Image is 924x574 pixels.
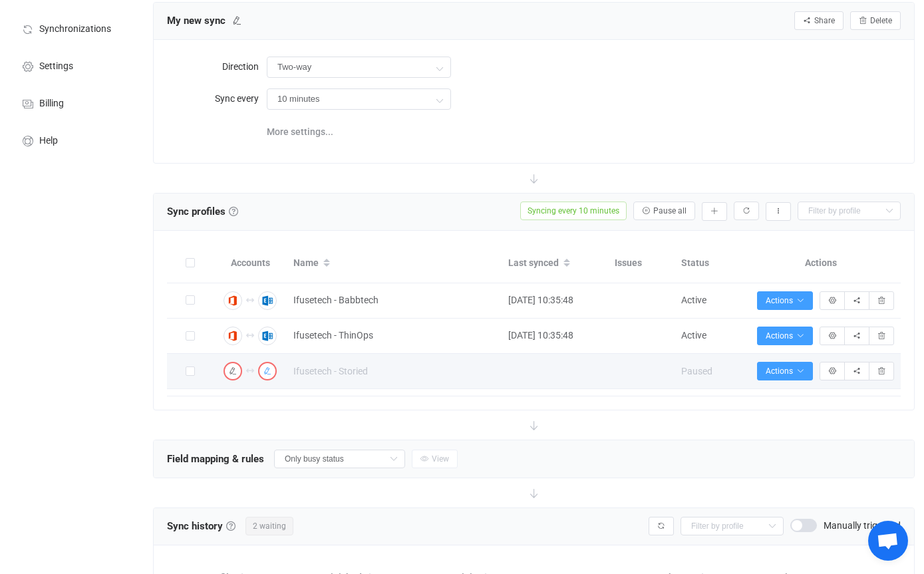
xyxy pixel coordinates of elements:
[167,53,267,80] label: Direction
[870,16,892,25] span: Delete
[227,330,239,342] img: microsoft365.png
[39,61,73,72] span: Settings
[757,291,813,310] button: Actions
[274,450,405,468] input: Select
[39,136,58,146] span: Help
[261,330,273,342] img: exchange.png
[868,521,908,561] a: Open chat
[741,255,901,271] div: Actions
[167,11,226,31] span: My new sync
[267,57,451,78] input: Model
[432,454,449,464] span: View
[608,255,675,271] div: Issues
[502,252,608,275] div: Last synced
[287,252,502,275] div: Name
[681,295,706,305] span: Active
[502,328,608,343] div: [DATE] 10:35:48
[681,330,706,341] span: Active
[39,98,64,109] span: Billing
[39,24,111,35] span: Synchronizations
[814,16,835,25] span: Share
[245,517,293,535] span: 2 waiting
[7,84,140,121] a: Billing
[757,327,813,345] button: Actions
[824,521,901,530] span: Manually triggered
[7,47,140,84] a: Settings
[7,121,140,158] a: Help
[766,331,804,341] span: Actions
[794,11,844,30] button: Share
[293,328,373,343] span: Ifusetech - ThinOps
[757,362,813,380] button: Actions
[502,293,608,308] div: [DATE] 10:35:48
[261,295,273,307] img: exchange.png
[766,296,804,305] span: Actions
[167,85,267,112] label: Sync every
[653,206,687,215] span: Pause all
[798,202,901,220] input: Filter by profile
[681,366,712,376] span: Paused
[675,255,741,271] div: Status
[850,11,901,30] button: Delete
[267,88,451,110] input: Model
[293,293,379,308] span: Ifusetech - Babbtech
[412,450,458,468] button: View
[520,202,627,220] span: Syncing every 10 minutes
[766,366,804,376] span: Actions
[633,202,695,220] button: Pause all
[267,118,333,145] span: More settings...
[681,517,784,535] input: Filter by profile
[167,449,264,469] span: Field mapping & rules
[293,364,368,379] span: Ifusetech - Storied
[227,295,239,307] img: microsoft365.png
[167,206,226,217] span: Sync profiles
[7,9,140,47] a: Synchronizations
[214,255,287,271] div: Accounts
[167,520,223,532] span: Sync history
